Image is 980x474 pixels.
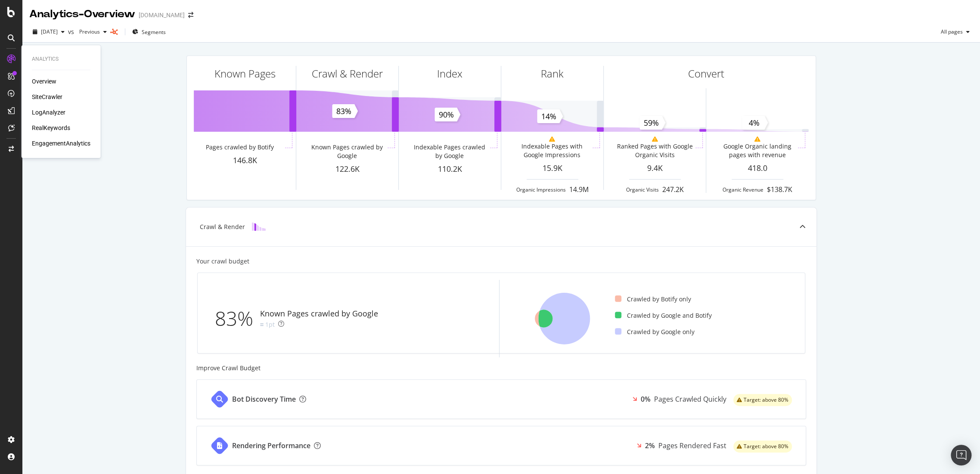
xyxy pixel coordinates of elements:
[32,56,90,63] div: Analytics
[437,66,462,81] div: Index
[501,163,603,174] div: 15.9K
[951,445,971,465] div: Open Intercom Messenger
[645,441,655,451] div: 2%
[29,7,135,22] div: Analytics - Overview
[615,311,711,320] div: Crawled by Google and Botify
[41,28,58,35] span: 2025 Aug. 20th
[399,164,501,175] div: 110.2K
[32,108,65,117] a: LogAnalyzer
[744,397,788,403] span: Target: above 80%
[232,394,296,404] div: Bot Discovery Time
[658,441,726,451] div: Pages Rendered Fast
[296,164,398,175] div: 122.6K
[32,139,90,148] a: EngagementAnalytics
[32,93,62,101] a: SiteCrawler
[641,394,651,404] div: 0%
[29,25,68,39] button: [DATE]
[206,143,274,152] div: Pages crawled by Botify
[733,394,792,406] div: warning label
[615,295,691,304] div: Crawled by Botify only
[188,12,193,18] div: arrow-right-arrow-left
[76,28,100,35] span: Previous
[937,28,963,35] span: All pages
[139,11,185,19] div: [DOMAIN_NAME]
[196,257,249,266] div: Your crawl budget
[252,223,266,231] img: block-icon
[308,143,385,160] div: Known Pages crawled by Google
[200,223,245,231] div: Crawl & Render
[265,320,275,329] div: 1pt
[411,143,488,160] div: Indexable Pages crawled by Google
[541,66,564,81] div: Rank
[142,28,166,36] span: Segments
[129,25,169,39] button: Segments
[215,304,260,333] div: 83%
[569,185,589,195] div: 14.9M
[744,444,788,449] span: Target: above 80%
[68,28,76,36] span: vs
[76,25,110,39] button: Previous
[32,77,56,86] a: Overview
[260,323,264,326] img: Equal
[196,364,806,372] div: Improve Crawl Budget
[513,142,590,159] div: Indexable Pages with Google Impressions
[214,66,276,81] div: Known Pages
[733,440,792,452] div: warning label
[615,328,694,336] div: Crawled by Google only
[937,25,973,39] button: All pages
[232,441,310,451] div: Rendering Performance
[196,379,806,419] a: Bot Discovery Time0%Pages Crawled Quicklywarning label
[312,66,383,81] div: Crawl & Render
[194,155,296,166] div: 146.8K
[516,186,566,193] div: Organic Impressions
[654,394,726,404] div: Pages Crawled Quickly
[32,124,70,132] a: RealKeywords
[260,308,378,319] div: Known Pages crawled by Google
[196,426,806,465] a: Rendering Performance2%Pages Rendered Fastwarning label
